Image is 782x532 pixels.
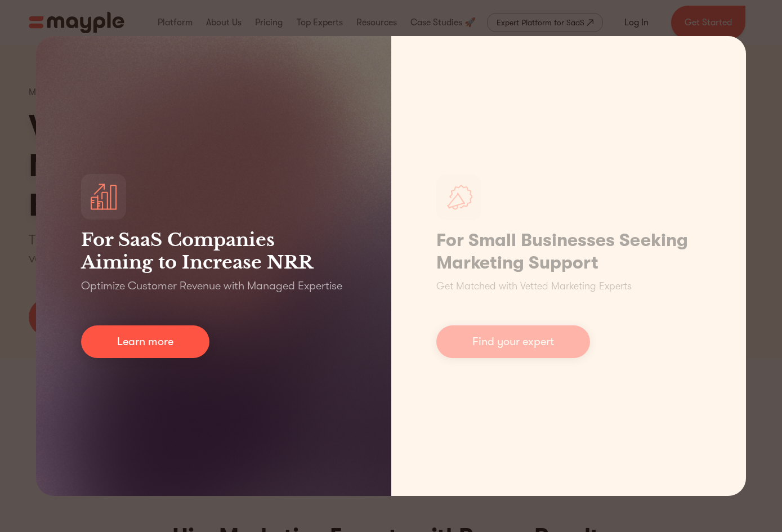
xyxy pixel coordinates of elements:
h3: For SaaS Companies Aiming to Increase NRR [81,229,346,274]
a: Find your expert [436,325,590,358]
p: Optimize Customer Revenue with Managed Expertise [81,278,342,294]
p: Get Matched with Vetted Marketing Experts [436,279,632,294]
a: Learn more [81,325,209,358]
h1: For Small Businesses Seeking Marketing Support [436,229,701,274]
